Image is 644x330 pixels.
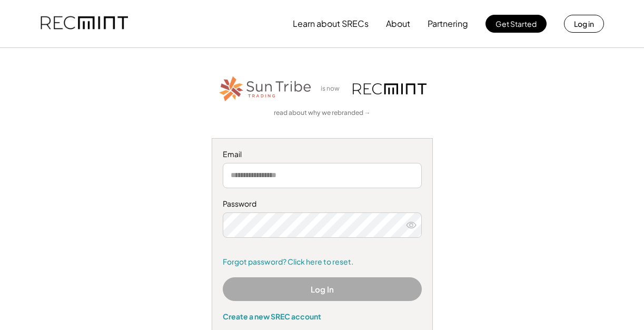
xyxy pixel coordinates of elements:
[564,15,604,33] button: Log in
[223,312,422,321] div: Create a new SREC account
[41,6,128,42] img: recmint-logotype%403x.png
[223,199,422,209] div: Password
[428,13,468,34] button: Partnering
[223,257,422,267] a: Forgot password? Click here to reset.
[486,15,547,33] button: Get Started
[218,74,313,103] img: STT_Horizontal_Logo%2B-%2BColor.png
[318,84,348,93] div: is now
[274,109,371,118] a: read about why we rebranded →
[386,13,410,34] button: About
[223,149,422,160] div: Email
[353,83,427,94] img: recmint-logotype%403x.png
[293,13,369,34] button: Learn about SRECs
[223,277,422,301] button: Log In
